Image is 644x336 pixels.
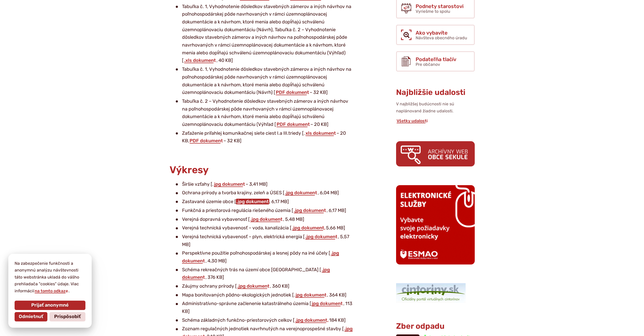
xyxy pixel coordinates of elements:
li: Administratívno-správne začlenenie katastrálneho územia [ , 113 KB] [176,300,354,315]
li: Ochrana prírody a tvorba krajiny, zeleň a ÚSES [ , 6,04 MB] [176,189,354,197]
li: Tabuľka č. 1, Vyhodnotenie dôsledkov stavebných zámerov a iných návrhov na poľnohospodárskej pôde... [176,3,354,65]
a: .jpg dokument, [295,317,329,323]
a: PDF dokument [276,121,310,127]
span: Návšteva obecného úradu [416,35,467,40]
span: Prijať anonymné [31,302,69,308]
li: Verejná dopravná vybavenosť [ , 5,48 MB] [176,216,354,223]
li: Tabuľka č. 1, Vyhodnotenie dôsledkov stavebných zámerov a iných návrhov na poľnohospodárskej pôde... [176,66,354,96]
a: xls dokument [305,130,336,136]
a: .jpg dokument [182,267,330,280]
a: PDF dokument [275,89,310,95]
span: Pre občanov [416,62,440,67]
button: Prijať anonymné [15,301,85,310]
a: .jpg dokument [250,216,283,222]
h3: Zber odpadu [396,322,475,331]
a: .xls dokument [184,57,216,63]
p: Na zabezpečenie funkčnosti a anonymnú analýzu návštevnosti táto webstránka ukladá do vášho prehli... [15,260,85,294]
li: Schéma rekreačných trás na území obce [GEOGRAPHIC_DATA] [ , 376 KB] [176,266,354,281]
span: Odmietnuť [19,314,43,320]
button: Odmietnuť [15,312,47,321]
img: archiv.png [396,141,475,166]
a: .jpg dokument [182,250,339,264]
a: Ako vybavíte Návšteva obecného úradu [396,25,475,45]
li: Záujmy ochrany prírody [ , 360 KB] [176,282,354,290]
li: Tabuľka č. 2 – Vyhodnotenie dôsledkov stavebných zámerov a iných návrhov na poľnohospodárskej pôd... [176,98,354,128]
span: Ako vybavíte [416,30,467,36]
a: jpg dokument [295,292,327,298]
h3: Najbližšie udalosti [396,88,475,97]
img: 1.png [396,283,466,303]
li: Schéma základných funkčno-priestorových celkov [ 184 KB] [176,316,354,324]
button: Prispôsobiť [49,312,85,321]
a: PDF dokument [189,138,223,144]
li: Verejná technická vybavenosť – plyn, elektrická energia [ , 5,57 MB] [176,233,354,248]
a: .jpg dokument, [291,225,326,231]
img: esmao_sekule_b.png [396,185,475,264]
span: Prispôsobiť [54,314,81,320]
li: Perspektívne použitie poľnohospodárskej a lesnej pôdy na iné účely [ , 4,30 MB] [176,249,354,265]
p: V najbližšej budúcnosti nie sú naplánované žiadne udalosti. [396,101,475,114]
li: Mapa bonitovaných pôdno-ekologických jednotiek [. , 364 KB] [176,291,354,299]
span: Vyriešme to spolu [416,9,450,14]
a: na tomto odkaze [34,288,68,293]
a: .jpg dokument [237,283,270,289]
li: Zaťaženie priľahlej komunikačnej siete ciest I.a III.triedy [. – 20 KB, – 32 KB] [176,130,354,145]
a: jpg dokument [311,301,343,306]
a: .jpg dokument [236,199,269,204]
a: .jpg dokument [305,234,338,240]
span: Podnety starostovi [416,3,464,9]
li: Širšie vzťahy [. – 3,41 MB] [176,180,354,188]
li: Funkčná a priestorová regulácia riešeného územia [ , 6,17 MB] [176,207,354,215]
a: jpg dokument [214,181,246,187]
span: Výkresy [170,164,209,176]
a: Podateľňa tlačív Pre občanov [396,51,475,72]
span: Podateľňa tlačív [416,56,456,62]
a: .jpg dokument [293,208,327,213]
li: Zastavané územie obce [ , 6,17 MB] [176,198,354,206]
a: Všetky udalosti [396,118,428,123]
li: Verejná technická vybavenosť – voda, kanalizácia [ 5,66 MB] [176,224,354,232]
a: .jpg dokument [284,190,318,196]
